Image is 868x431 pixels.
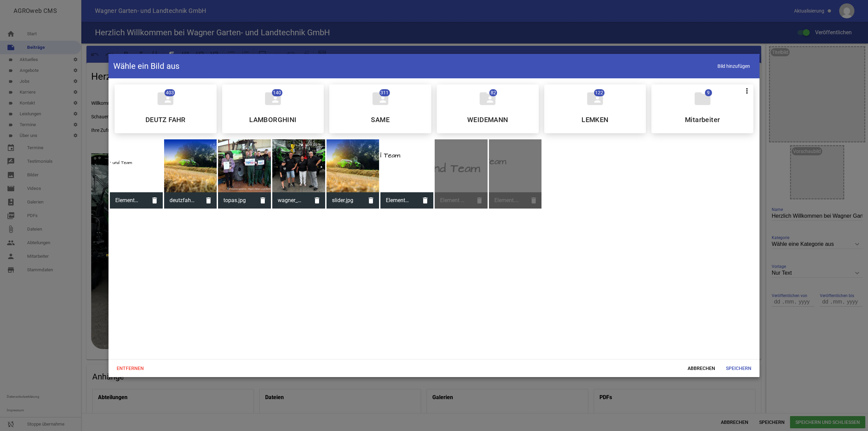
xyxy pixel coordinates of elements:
[263,89,282,108] i: folder_shared
[705,89,712,96] span: 9
[218,192,255,209] span: topas.jpg
[380,192,417,209] span: Element3.png
[693,89,712,108] i: folder
[329,84,431,133] div: SAME
[594,89,605,96] span: 122
[651,84,753,133] div: Mitarbeiter
[327,192,363,209] span: slider.jpg
[164,192,201,209] span: deutzfahrtreggerbild.jpg
[379,89,390,96] span: 311
[164,89,175,96] span: 403
[478,89,497,108] i: folder_shared
[685,116,720,123] h5: Mitarbeiter
[743,87,751,95] i: more_vert
[113,61,179,72] h4: Wähle ein Bild aus
[110,192,146,209] span: Element2.png
[255,192,271,209] i: delete
[146,192,163,209] i: delete
[272,89,282,96] span: 140
[371,116,390,123] h5: SAME
[200,192,217,209] i: delete
[115,84,217,133] div: DEUTZ FAHR
[371,89,390,108] i: folder_shared
[222,84,324,133] div: LAMBORGHINI
[489,89,497,96] span: 82
[417,192,433,209] i: delete
[741,84,753,97] button: more_vert
[309,192,325,209] i: delete
[713,59,755,73] span: Bild hinzufügen
[682,362,721,374] span: Abbrechen
[721,362,757,374] span: Speichern
[145,116,186,123] h5: DEUTZ FAHR
[272,192,309,209] span: wagner_bild.png
[363,192,379,209] i: delete
[586,89,605,108] i: folder_shared
[437,84,539,133] div: WEIDEMANN
[249,116,296,123] h5: LAMBORGHINI
[581,116,608,123] h5: LEMKEN
[467,116,508,123] h5: WEIDEMANN
[156,89,175,108] i: folder_shared
[111,362,149,374] span: Entfernen
[544,84,646,133] div: LEMKEN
